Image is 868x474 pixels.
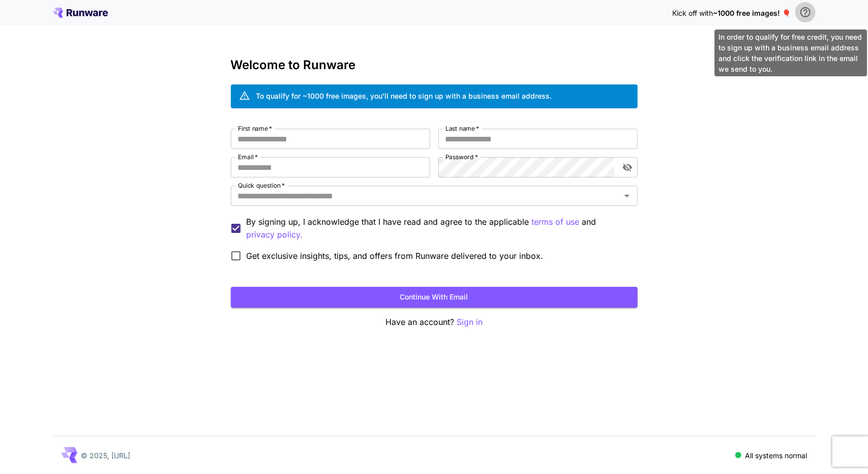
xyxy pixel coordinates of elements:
[795,2,816,22] button: In order to qualify for free credit, you need to sign up with a business email address and click ...
[620,189,634,203] button: Open
[231,58,638,72] h3: Welcome to Runware
[231,287,638,308] button: Continue with email
[745,450,807,461] p: All systems normal
[247,216,630,241] p: By signing up, I acknowledge that I have read and agree to the applicable and
[445,153,478,161] label: Password
[256,91,552,101] div: To qualify for ~1000 free images, you’ll need to sign up with a business email address.
[247,250,544,262] span: Get exclusive insights, tips, and offers from Runware delivered to your inbox.
[673,9,713,17] span: Kick off with
[713,9,791,17] span: ~1000 free images! 🎈
[81,450,131,461] p: © 2025, [URL]
[714,29,867,76] div: In order to qualify for free credit, you need to sign up with a business email address and click ...
[532,216,580,228] button: By signing up, I acknowledge that I have read and agree to the applicable and privacy policy.
[231,316,638,329] p: Have an account?
[445,124,479,133] label: Last name
[238,124,272,133] label: First name
[457,316,483,329] button: Sign in
[247,228,303,241] button: By signing up, I acknowledge that I have read and agree to the applicable terms of use and
[238,181,285,190] label: Quick question
[238,153,258,161] label: Email
[532,216,580,228] p: terms of use
[247,228,303,241] p: privacy policy.
[618,158,637,176] button: toggle password visibility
